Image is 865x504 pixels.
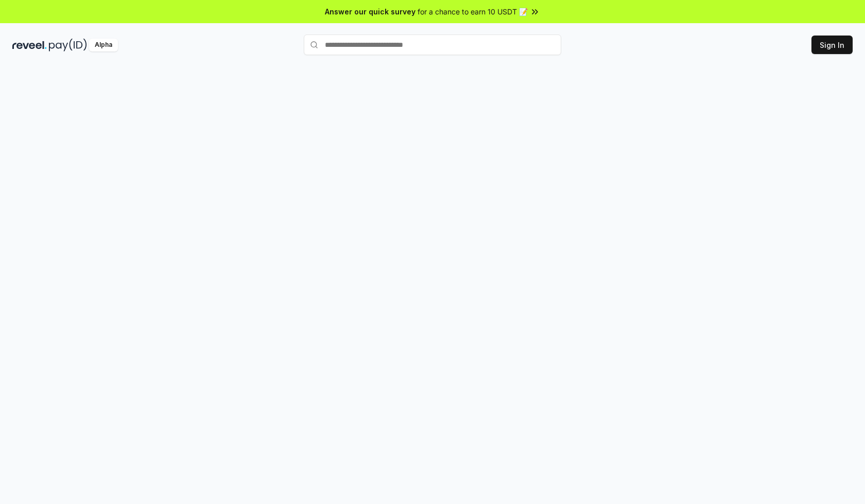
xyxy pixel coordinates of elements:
[89,39,118,51] div: Alpha
[12,39,47,51] img: reveel_dark
[811,36,853,54] button: Sign In
[49,39,87,51] img: pay_id
[325,6,416,17] span: Answer our quick survey
[418,6,528,17] span: for a chance to earn 10 USDT 📝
